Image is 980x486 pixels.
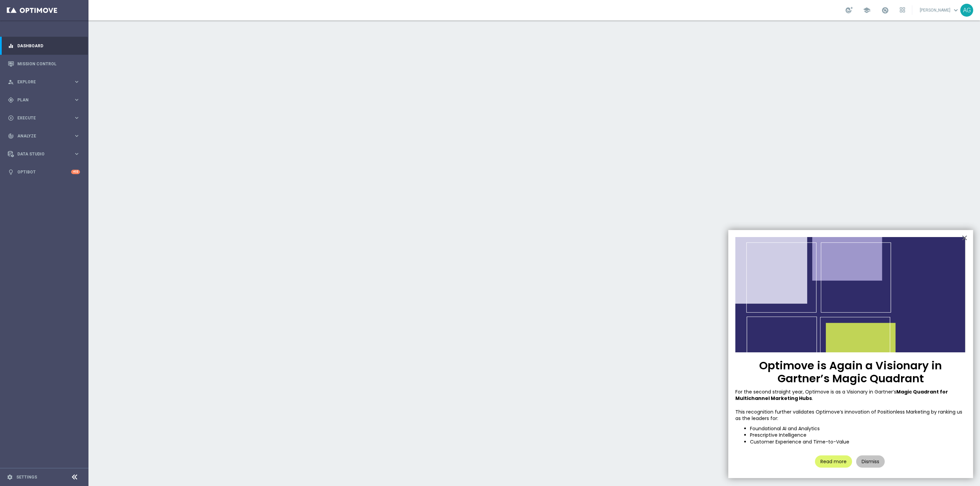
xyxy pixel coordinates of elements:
[8,115,14,121] i: play_circle_outline
[750,425,966,432] li: Foundational AI and Analytics
[750,439,966,446] li: Customer Experience and Time-to-Value
[71,170,80,174] div: +10
[16,475,37,479] a: Settings
[812,395,813,402] span: .
[8,79,14,85] i: person_search
[815,455,852,468] button: Read more
[17,116,73,120] span: Execute
[73,151,80,157] i: keyboard_arrow_right
[735,409,966,422] p: This recognition further validates Optimove’s innovation of Positionless Marketing by ranking us ...
[17,37,80,55] a: Dashboard
[750,432,966,439] li: Prescriptive Intelligence
[17,55,80,73] a: Mission Control
[8,79,73,85] div: Explore
[17,152,73,156] span: Data Studio
[856,455,885,468] button: Dismiss
[17,163,71,181] a: Optibot
[8,97,73,103] div: Plan
[735,388,949,402] strong: Magic Quadrant for Multichannel Marketing Hubs
[735,388,896,395] span: For the second straight year, Optimove is as a Visionary in Gartner’s
[17,80,73,84] span: Explore
[17,134,73,138] span: Analyze
[960,4,973,17] div: AG
[735,359,966,385] p: Optimove is Again a Visionary in Gartner’s Magic Quadrant
[8,133,73,139] div: Analyze
[73,133,80,139] i: keyboard_arrow_right
[8,151,73,157] div: Data Studio
[8,43,14,49] i: equalizer
[952,6,960,14] span: keyboard_arrow_down
[7,474,13,480] i: settings
[17,98,73,102] span: Plan
[8,133,14,139] i: track_changes
[863,6,870,14] span: school
[73,97,80,103] i: keyboard_arrow_right
[8,163,80,181] div: Optibot
[919,5,960,15] a: [PERSON_NAME]
[73,79,80,85] i: keyboard_arrow_right
[8,169,14,175] i: lightbulb
[8,115,73,121] div: Execute
[8,97,14,103] i: gps_fixed
[961,232,968,243] button: Close
[8,37,80,55] div: Dashboard
[8,55,80,73] div: Mission Control
[73,115,80,121] i: keyboard_arrow_right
